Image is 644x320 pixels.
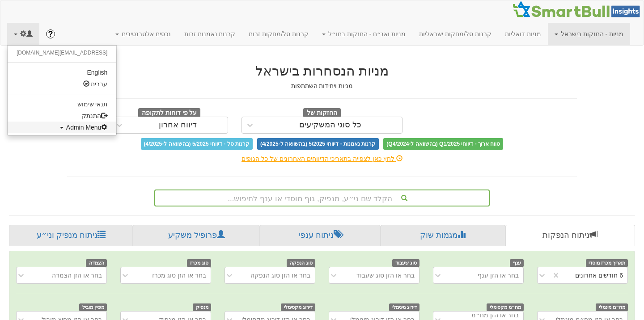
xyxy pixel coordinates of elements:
a: קרנות סל/מחקות זרות [242,23,315,45]
span: ענף [510,259,524,267]
span: מנפיק [193,303,211,311]
div: הקלד שם ני״ע, מנפיק, גוף מוסדי או ענף לחיפוש... [155,190,489,206]
img: Smartbull [512,0,644,18]
a: ? [39,23,62,45]
a: קרנות נאמנות זרות [178,23,242,45]
span: סוג הנפקה [287,259,315,267]
a: תנאי שימוש [8,98,116,110]
a: פרופיל משקיע [133,225,259,246]
div: לחץ כאן לצפייה בתאריכי הדיווחים האחרונים של כל הגופים [60,154,584,163]
a: ניתוח ענפי [260,225,381,246]
span: החזקות של [303,108,341,118]
span: מח״מ מקסימלי [487,303,524,311]
a: מניות ואג״ח - החזקות בחו״ל [315,23,412,45]
span: מפיץ מוביל [79,303,107,311]
a: ניתוח הנפקות [505,225,635,246]
div: כל סוגי המשקיעים [299,121,361,130]
a: Admin Menu [8,122,116,133]
div: בחר או הזן ענף [478,271,519,280]
a: מניות דואליות [498,23,548,45]
span: תאריך מכרז מוסדי [586,259,628,267]
h5: מניות ויחידות השתתפות [67,83,577,89]
a: מניות - החזקות בישראל [548,23,630,45]
li: [EMAIL_ADDRESS][DOMAIN_NAME] [8,48,116,58]
div: 6 חודשים אחרונים [575,271,623,280]
a: ניתוח מנפיק וני״ע [9,225,133,246]
a: קרנות סל/מחקות ישראליות [412,23,498,45]
span: קרנות סל - דיווחי 5/2025 (בהשוואה ל-4/2025) [141,138,253,150]
span: על פי דוחות לתקופה [138,108,200,118]
span: קרנות נאמנות - דיווחי 5/2025 (בהשוואה ל-4/2025) [257,138,379,150]
div: בחר או הזן הצמדה [52,271,102,280]
a: English [8,67,116,78]
span: סוג שעבוד [392,259,419,267]
span: מח״מ מינמלי [596,303,628,311]
a: מגמות שוק [381,225,505,246]
h2: מניות הנסחרות בישראל [67,63,577,78]
a: התנתק [8,110,116,122]
a: עברית [8,78,116,90]
span: דירוג מינימלי [389,303,419,311]
span: Admin Menu [66,124,108,131]
div: בחר או הזן סוג הנפקה [250,271,310,280]
div: בחר או הזן סוג מכרז [152,271,206,280]
span: סוג מכרז [187,259,211,267]
span: ? [48,29,53,38]
div: דיווח אחרון [159,121,197,130]
span: הצמדה [86,259,107,267]
span: דירוג מקסימלי [281,303,315,311]
span: טווח ארוך - דיווחי Q1/2025 (בהשוואה ל-Q4/2024) [383,138,503,150]
div: בחר או הזן סוג שעבוד [356,271,415,280]
a: נכסים אלטרנטיבים [109,23,178,45]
